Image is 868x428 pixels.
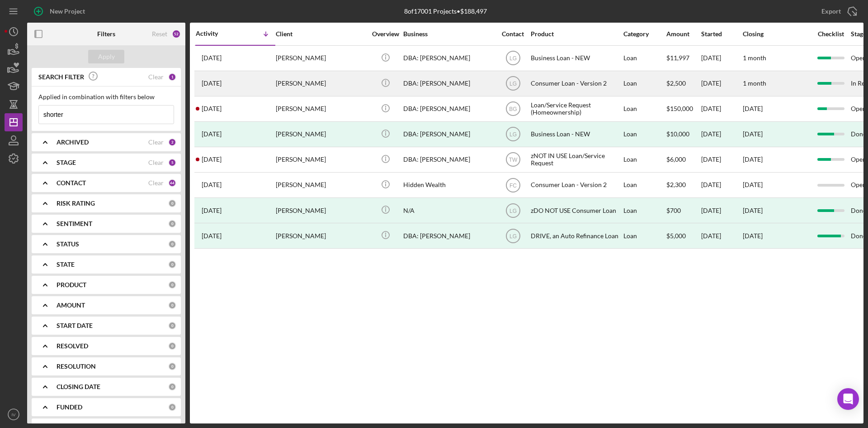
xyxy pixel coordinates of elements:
[811,30,850,38] div: Checklist
[496,30,530,38] div: Contact
[202,207,222,214] time: 2022-11-04 21:44
[623,122,665,146] div: Loan
[403,97,494,121] div: DBA: [PERSON_NAME]
[276,97,366,121] div: [PERSON_NAME]
[196,30,236,37] div: Activity
[168,301,176,309] div: 0
[666,30,700,38] div: Amount
[623,173,665,197] div: Loan
[403,173,494,197] div: Hidden Wealth
[623,97,665,121] div: Loan
[509,55,516,62] text: LG
[202,130,222,138] time: 2024-04-15 18:17
[666,46,700,70] div: $11,997
[531,72,621,96] div: Consumer Loan - Version 2
[743,181,763,188] time: [DATE]
[666,224,700,248] div: $5,000
[57,322,93,329] b: START DATE
[11,412,16,417] text: IV
[531,173,621,197] div: Consumer Loan - Version 2
[701,198,742,222] div: [DATE]
[531,122,621,146] div: Business Loan - NEW
[701,97,742,121] div: [DATE]
[202,181,222,188] time: 2023-07-23 22:52
[276,148,366,172] div: [PERSON_NAME]
[57,281,86,289] b: PRODUCT
[701,72,742,96] div: [DATE]
[57,220,92,227] b: SENTIMENT
[57,404,82,411] b: FUNDED
[57,240,79,248] b: STATUS
[148,73,164,81] div: Clear
[701,148,742,172] div: [DATE]
[701,30,742,38] div: Started
[38,73,84,81] b: SEARCH FILTER
[276,173,366,197] div: [PERSON_NAME]
[168,362,176,370] div: 0
[148,139,164,146] div: Clear
[403,148,494,172] div: DBA: [PERSON_NAME]
[152,30,167,38] div: Reset
[743,207,763,214] div: [DATE]
[148,179,164,187] div: Clear
[50,2,85,20] div: New Project
[88,50,124,63] button: Apply
[38,93,174,101] div: Applied in combination with filters below
[403,72,494,96] div: DBA: [PERSON_NAME]
[168,179,176,187] div: 44
[404,8,487,15] div: 8 of 17001 Projects • $188,497
[27,2,94,20] button: New Project
[509,233,516,239] text: LG
[276,198,366,222] div: [PERSON_NAME]
[531,97,621,121] div: Loan/Service Request (Homeownership)
[57,342,88,350] b: RESOLVED
[701,224,742,248] div: [DATE]
[666,122,700,146] div: $10,000
[97,30,115,38] b: Filters
[666,97,700,121] div: $150,000
[531,30,621,38] div: Product
[172,29,181,38] div: 52
[57,139,89,146] b: ARCHIVED
[202,80,222,87] time: 2025-08-06 21:00
[168,199,176,207] div: 0
[531,148,621,172] div: zNOT IN USE Loan/Service Request
[168,383,176,391] div: 0
[57,159,76,166] b: STAGE
[57,302,85,309] b: AMOUNT
[743,54,766,62] time: 1 month
[168,342,176,350] div: 0
[202,54,222,62] time: 2025-08-07 23:38
[821,2,841,20] div: Export
[743,130,763,138] div: [DATE]
[168,322,176,330] div: 0
[666,198,700,222] div: $700
[276,46,366,70] div: [PERSON_NAME]
[743,79,766,87] time: 1 month
[666,148,700,172] div: $6,000
[202,156,222,163] time: 2024-04-08 22:02
[509,207,516,214] text: LG
[509,106,517,112] text: BG
[403,224,494,248] div: DBA: [PERSON_NAME]
[701,46,742,70] div: [DATE]
[403,122,494,146] div: DBA: [PERSON_NAME]
[666,72,700,96] div: $2,500
[168,403,176,411] div: 0
[57,179,86,187] b: CONTACT
[168,240,176,248] div: 0
[98,50,115,63] div: Apply
[701,173,742,197] div: [DATE]
[623,46,665,70] div: Loan
[276,224,366,248] div: [PERSON_NAME]
[509,182,517,188] text: FC
[623,148,665,172] div: Loan
[276,72,366,96] div: [PERSON_NAME]
[509,157,517,163] text: TW
[276,30,366,38] div: Client
[57,261,75,268] b: STATE
[168,260,176,269] div: 0
[623,30,665,38] div: Category
[148,159,164,166] div: Clear
[531,46,621,70] div: Business Loan - NEW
